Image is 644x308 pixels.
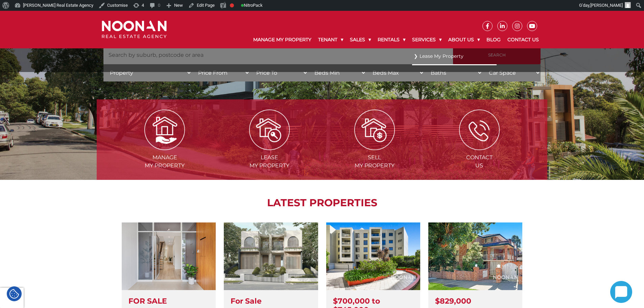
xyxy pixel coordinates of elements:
img: Manage my Property [144,110,185,150]
a: Managemy Property [113,126,216,169]
span: Lease my Property [218,153,321,170]
img: Lease my property [249,110,290,150]
a: Sales [347,31,374,48]
a: Services [409,31,445,48]
a: Lease My Property [414,52,495,61]
h2: LATEST PROPERTIES [114,197,530,209]
a: Sellmy Property [323,126,426,169]
span: Contact Us [428,153,531,170]
a: Contact Us [504,31,542,48]
img: ICONS [459,110,500,150]
a: About Us [445,31,483,48]
a: ContactUs [428,126,531,169]
a: Tenant [315,31,347,48]
div: Cookie Settings [7,286,22,301]
span: [PERSON_NAME] [590,3,623,8]
a: Blog [483,31,504,48]
a: Rentals [374,31,409,48]
img: Sell my property [354,110,395,150]
img: Noonan Real Estate Agency [102,21,167,39]
a: Manage My Property [250,31,315,48]
span: Manage my Property [113,153,216,170]
span: Sell my Property [323,153,426,170]
a: Leasemy Property [218,126,321,169]
div: Focus keyphrase not set [230,3,234,7]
